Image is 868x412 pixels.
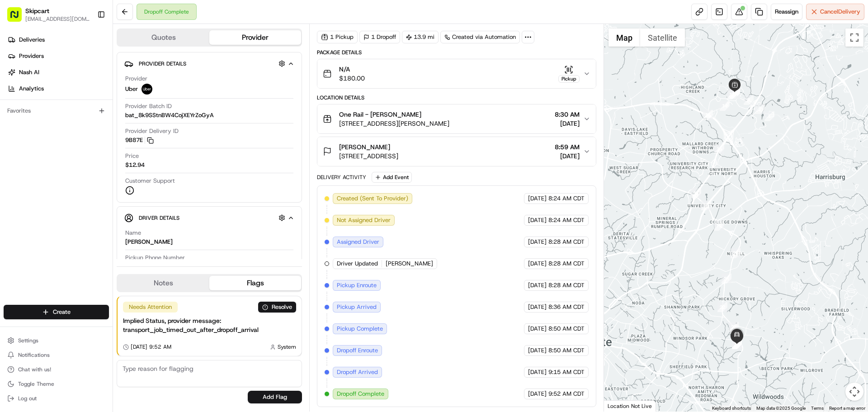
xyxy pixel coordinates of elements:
span: Reassign [775,8,798,16]
div: 2 [755,104,765,114]
span: 9:52 AM CDT [548,390,585,398]
span: $180.00 [339,74,365,83]
div: 18 [701,200,711,210]
button: Pickup [558,65,580,83]
span: Dropoff Complete [337,390,384,398]
span: 8:24 AM CDT [548,216,585,224]
span: Deliveries [19,36,45,44]
a: Open this area in Google Maps (opens a new window) [606,400,636,412]
span: [DATE] [528,260,547,268]
a: Created via Automation [440,31,520,43]
span: Pickup Complete [337,325,383,333]
span: Pickup Phone Number [125,254,185,262]
button: Chat with us! [4,363,109,376]
span: Uber [125,85,138,93]
div: Pickup [558,75,580,83]
button: Add Flag [248,391,302,403]
span: Provider Details [139,60,186,67]
span: Name [125,229,141,237]
span: Provider Batch ID [125,102,172,110]
span: 9:15 AM CDT [548,368,585,376]
div: 💻 [76,132,84,139]
img: Nash [9,9,27,27]
span: Nash AI [19,68,39,76]
div: Location Not Live [604,400,656,412]
div: Delivery Activity [317,174,366,181]
div: 23 [729,322,739,332]
span: $12.94 [125,161,145,169]
a: Report a map error [829,406,865,411]
input: Clear [24,58,149,68]
a: Providers [4,49,113,63]
button: Settings [4,334,109,347]
span: System [278,343,296,350]
button: Resolve [258,302,296,313]
span: Driver Updated [337,260,378,268]
button: Keyboard shortcuts [712,405,751,412]
p: Welcome 👋 [9,36,165,51]
a: 💻API Documentation [73,128,149,144]
div: 20 [731,248,741,258]
button: Toggle fullscreen view [845,28,863,47]
button: Toggle Theme [4,378,109,390]
span: [DATE] [528,368,547,376]
span: [DATE] [528,281,547,289]
span: Cancel Delivery [820,8,860,16]
div: Location Details [317,94,596,101]
div: 14 [720,101,730,111]
div: [PERSON_NAME] [125,238,173,246]
span: 8:59 AM [555,142,580,152]
button: Provider Details [124,56,294,71]
div: 21 [722,274,731,284]
span: Map data ©2025 Google [756,406,806,411]
a: Nash AI [4,65,113,80]
span: 8:28 AM CDT [548,238,585,246]
div: 📗 [9,132,16,139]
button: Show street map [609,28,640,47]
span: bat_8k9SStnBW4CojXEYrZoGyA [125,111,214,119]
span: Provider [125,75,147,83]
div: 17 [691,188,701,198]
span: [STREET_ADDRESS][PERSON_NAME] [339,119,449,128]
button: CancelDelivery [806,4,864,20]
button: Skipcart [25,6,49,15]
span: Pylon [90,153,109,160]
span: 8:24 AM CDT [548,194,585,203]
span: Created (Sent To Provider) [337,194,408,203]
span: [DATE] [528,216,547,224]
div: 19 [714,221,724,231]
span: Create [53,308,71,316]
a: Terms (opens in new tab) [811,406,824,411]
button: [EMAIL_ADDRESS][DOMAIN_NAME] [25,15,90,23]
a: Powered byPylon [64,153,109,160]
span: [PERSON_NAME] [339,142,390,152]
span: 8:50 AM CDT [548,346,585,355]
button: One Rail - [PERSON_NAME][STREET_ADDRESS][PERSON_NAME]8:30 AM[DATE] [317,104,595,133]
div: 3 [744,95,754,105]
span: 8:30 AM [555,110,580,119]
span: Chat with us! [18,366,51,373]
span: Provider Delivery ID [125,127,179,135]
button: Driver Details [124,210,294,225]
span: Pickup Arrived [337,303,377,311]
span: 8:36 AM CDT [548,303,585,311]
span: [DATE] [528,238,547,246]
div: Start new chat [31,86,148,95]
button: Start new chat [154,89,165,100]
button: Show satellite imagery [640,28,685,47]
span: Knowledge Base [18,131,69,140]
div: 1 Pickup [317,31,358,43]
button: Skipcart[EMAIL_ADDRESS][DOMAIN_NAME] [4,4,94,25]
span: 8:28 AM CDT [548,281,585,289]
div: Package Details [317,49,596,56]
span: [DATE] [528,303,547,311]
span: N/A [339,65,365,74]
div: Favorites [4,104,109,118]
span: Notifications [18,351,50,359]
div: 4 [730,89,740,99]
span: [DATE] [528,325,547,333]
span: Dropoff Enroute [337,346,378,355]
